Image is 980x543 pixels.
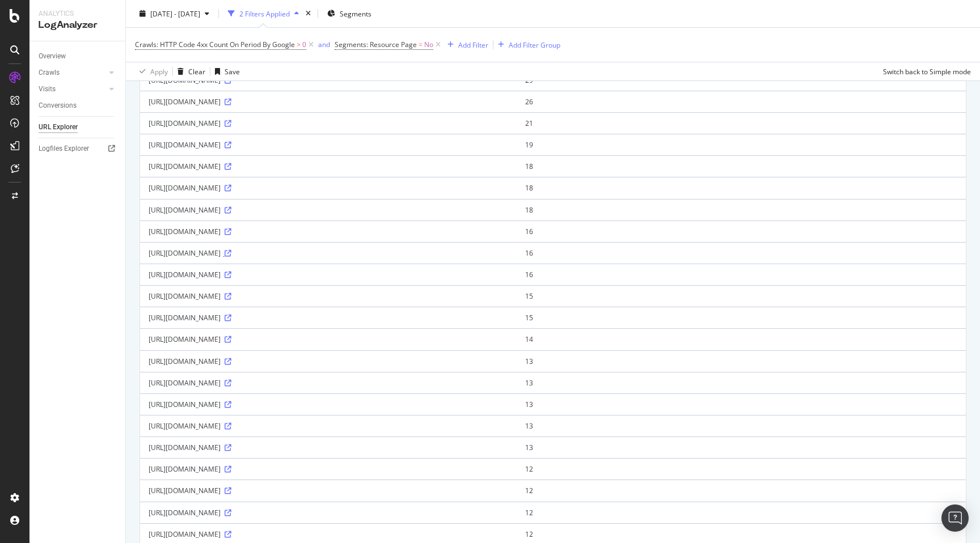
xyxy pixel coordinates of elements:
[149,464,508,474] div: [URL][DOMAIN_NAME]
[149,486,508,495] div: [URL][DOMAIN_NAME]
[135,40,295,49] span: Crawls: HTTP Code 4xx Count On Period By Google
[150,9,200,18] span: [DATE] - [DATE]
[424,37,433,53] span: No
[149,97,508,107] div: [URL][DOMAIN_NAME]
[493,38,560,52] button: Add Filter Group
[149,400,508,409] div: [URL][DOMAIN_NAME]
[149,443,508,452] div: [URL][DOMAIN_NAME]
[149,140,508,150] div: [URL][DOMAIN_NAME]
[39,121,78,133] div: URL Explorer
[517,502,966,523] td: 12
[149,162,508,171] div: [URL][DOMAIN_NAME]
[149,378,508,388] div: [URL][DOMAIN_NAME]
[941,504,969,532] div: Open Intercom Messenger
[318,40,330,49] div: and
[517,307,966,328] td: 15
[173,62,205,80] button: Clear
[135,62,168,80] button: Apply
[39,121,117,133] a: URL Explorer
[149,118,508,128] div: [URL][DOMAIN_NAME]
[297,40,301,49] span: >
[210,62,240,80] button: Save
[39,100,117,112] a: Conversions
[39,9,116,19] div: Analytics
[223,5,303,23] button: 2 Filters Applied
[517,155,966,177] td: 18
[340,9,371,18] span: Segments
[149,357,508,366] div: [URL][DOMAIN_NAME]
[517,242,966,264] td: 16
[318,39,330,50] button: and
[149,248,508,258] div: [URL][DOMAIN_NAME]
[39,143,89,155] div: Logfiles Explorer
[39,100,77,112] div: Conversions
[517,350,966,372] td: 13
[149,205,508,215] div: [URL][DOMAIN_NAME]
[149,183,508,193] div: [URL][DOMAIN_NAME]
[149,227,508,236] div: [URL][DOMAIN_NAME]
[419,40,423,49] span: =
[517,393,966,415] td: 13
[149,291,508,301] div: [URL][DOMAIN_NAME]
[149,334,508,344] div: [URL][DOMAIN_NAME]
[39,19,116,32] div: LogAnalyzer
[149,508,508,517] div: [URL][DOMAIN_NAME]
[323,5,376,23] button: Segments
[39,50,117,62] a: Overview
[517,458,966,480] td: 12
[517,328,966,350] td: 14
[39,50,66,62] div: Overview
[135,5,214,23] button: [DATE] - [DATE]
[149,313,508,323] div: [URL][DOMAIN_NAME]
[149,270,508,279] div: [URL][DOMAIN_NAME]
[517,177,966,198] td: 18
[517,134,966,155] td: 19
[149,421,508,431] div: [URL][DOMAIN_NAME]
[39,67,60,79] div: Crawls
[188,66,205,76] div: Clear
[517,436,966,458] td: 13
[878,62,971,80] button: Switch back to Simple mode
[149,529,508,539] div: [URL][DOMAIN_NAME]
[150,66,168,76] div: Apply
[39,83,106,95] a: Visits
[509,40,560,49] div: Add Filter Group
[517,285,966,307] td: 15
[517,199,966,220] td: 18
[302,37,306,53] span: 0
[39,83,56,95] div: Visits
[883,66,971,76] div: Switch back to Simple mode
[239,9,290,18] div: 2 Filters Applied
[517,480,966,501] td: 12
[443,38,488,52] button: Add Filter
[517,220,966,242] td: 16
[303,8,313,19] div: times
[225,66,240,76] div: Save
[458,40,488,49] div: Add Filter
[517,112,966,134] td: 21
[517,264,966,285] td: 16
[39,67,106,79] a: Crawls
[517,415,966,436] td: 13
[517,91,966,112] td: 26
[39,143,117,155] a: Logfiles Explorer
[517,372,966,393] td: 13
[335,40,417,49] span: Segments: Resource Page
